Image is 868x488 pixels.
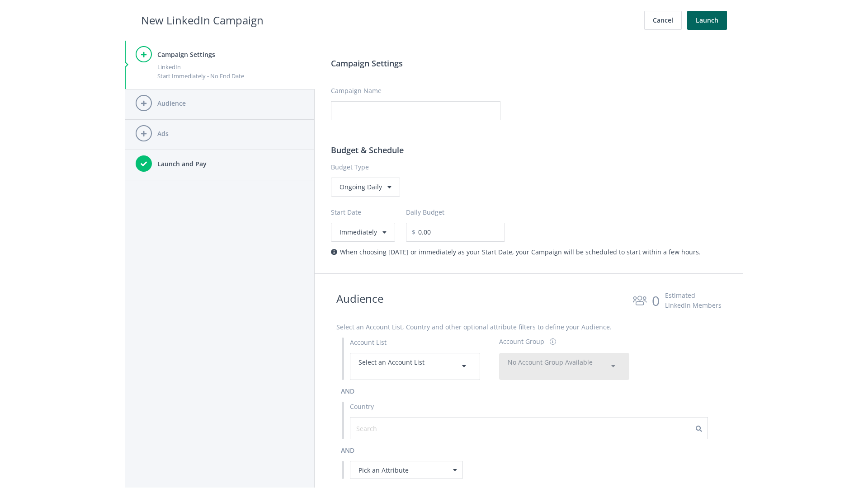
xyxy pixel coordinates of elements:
[141,12,264,29] h2: New LinkedIn Campaign
[341,387,354,395] span: and
[359,357,472,375] div: Select an Account List
[331,162,727,172] label: Budget Type
[356,423,437,433] input: Search
[652,290,660,311] div: 0
[350,338,387,347] label: Account List
[359,358,425,366] span: Select an Account List
[157,129,304,139] h4: Ads
[331,144,727,156] h3: Budget & Schedule
[157,71,304,80] div: Start Immediately - No End Date
[157,99,304,108] h4: Audience
[406,207,444,217] label: Daily Budget
[665,291,722,310] div: Estimated LinkedIn Members
[350,461,463,479] div: Pick an Attribute
[341,446,354,455] span: and
[331,207,406,217] label: Start Date
[499,337,544,347] div: Account Group
[157,62,304,71] div: LinkedIn
[508,358,593,366] span: No Account Group Available
[508,357,621,375] div: No Account Group Available
[331,57,727,70] h3: Campaign Settings
[331,223,395,242] button: Immediately
[331,247,727,257] div: When choosing [DATE] or immediately as your Start Date, your Campaign will be scheduled to start ...
[331,86,382,96] label: Campaign Name
[406,223,415,242] span: $
[644,11,682,30] button: Cancel
[157,159,304,169] h4: Launch and Pay
[336,322,612,332] label: Select an Account List, Country and other optional attribute filters to define your Audience.
[331,178,400,197] div: Ongoing Daily
[687,11,727,30] button: Launch
[157,50,304,60] h4: Campaign Settings
[336,290,383,311] h2: Audience
[350,402,374,412] label: Country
